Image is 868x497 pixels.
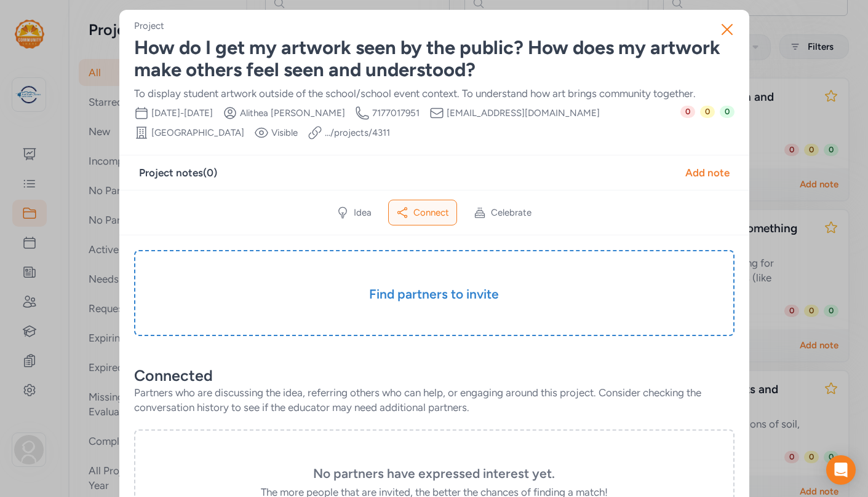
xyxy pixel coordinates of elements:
span: 7177017951 [372,107,420,119]
span: 0 [720,106,735,118]
div: Project notes ( 0 ) [139,165,217,180]
div: Open Intercom Messenger [826,455,856,485]
h3: Find partners to invite [165,286,704,303]
div: Add note [685,165,730,180]
div: Partners who are discussing the idea, referring others who can help, or engaging around this proj... [134,385,735,415]
span: [DATE] - [DATE] [151,107,213,119]
span: Alithea [PERSON_NAME] [240,107,345,119]
span: 0 [700,106,715,118]
span: [GEOGRAPHIC_DATA] [151,127,244,139]
a: .../projects/4311 [325,127,390,139]
div: Connected [134,366,735,385]
span: [EMAIL_ADDRESS][DOMAIN_NAME] [447,107,600,119]
span: 0 [680,106,695,118]
span: Idea [354,206,372,219]
span: Celebrate [491,206,532,219]
div: Project [134,20,164,32]
span: Connect [413,206,449,219]
h3: No partners have expressed interest yet. [165,465,704,482]
div: To display student artwork outside of the school/school event context. To understand how art brin... [134,86,735,101]
span: Visible [271,127,298,139]
div: How do I get my artwork seen by the public? How does my artwork make others feel seen and underst... [134,37,735,81]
